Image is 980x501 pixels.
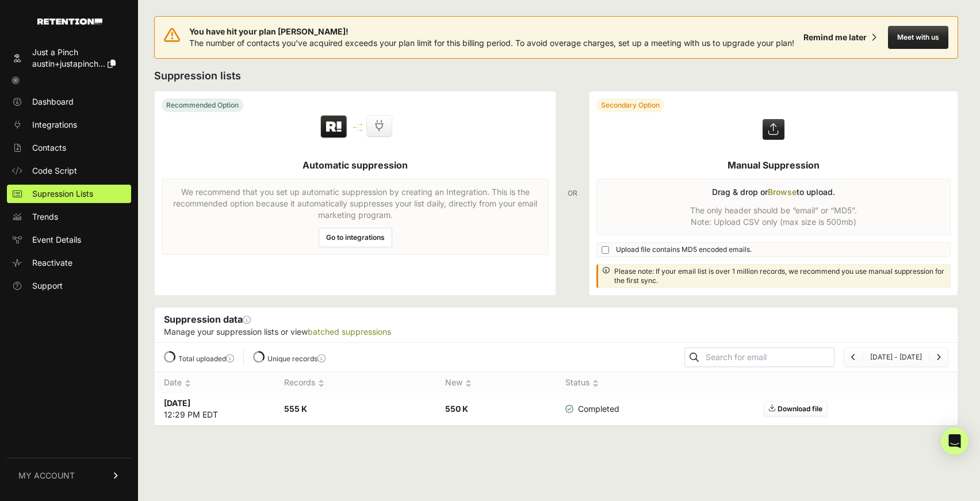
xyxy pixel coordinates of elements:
[7,162,131,180] a: Code Script
[32,96,74,108] span: Dashboard
[445,404,468,414] strong: 550 K
[602,246,609,254] input: Upload file contains MD5 encoded emails.
[7,458,131,493] a: MY ACCOUNT
[465,379,472,388] img: no_sort-eaf950dc5ab64cae54d48a5578032e96f70b2ecb7d747501f34c8f2db400fb66.gif
[18,470,75,481] span: MY ACCOUNT
[319,114,349,140] img: Retention
[303,158,408,172] h5: Automatic suppression
[844,347,948,367] nav: Page navigation
[556,372,637,393] th: Status
[32,165,77,177] span: Code Script
[185,379,191,388] img: no_sort-eaf950dc5ab64cae54d48a5578032e96f70b2ecb7d747501f34c8f2db400fb66.gif
[764,401,828,416] a: Download file
[155,372,275,393] th: Date
[7,185,131,203] a: Supression Lists
[32,119,77,131] span: Integrations
[32,234,81,246] span: Event Details
[32,47,116,58] div: Just a Pinch
[178,354,234,363] label: Total uploaded
[32,142,66,154] span: Contacts
[275,372,435,393] th: Records
[703,349,834,365] input: Search for email
[592,379,599,388] img: no_sort-eaf950dc5ab64cae54d48a5578032e96f70b2ecb7d747501f34c8f2db400fb66.gif
[32,257,72,269] span: Reactivate
[37,18,102,25] img: Retention.com
[32,188,93,200] span: Supression Lists
[353,127,362,128] img: integration
[189,38,794,48] span: The number of contacts you've acquired exceeds your plan limit for this billing period. To avoid ...
[155,308,958,342] div: Suppression data
[32,59,105,68] span: austin+justapinch...
[189,26,794,37] span: You have hit your plan [PERSON_NAME]!
[284,404,307,414] strong: 555 K
[7,116,131,134] a: Integrations
[353,129,362,131] img: integration
[941,427,968,455] div: Open Intercom Messenger
[319,228,392,247] a: Go to integrations
[154,68,958,84] h2: Suppression lists
[164,398,190,408] strong: [DATE]
[803,32,867,43] div: Remind me later
[162,98,243,112] div: Recommended Option
[616,245,752,254] span: Upload file contains MD5 encoded emails.
[863,353,929,362] li: [DATE] - [DATE]
[568,91,577,296] div: OR
[32,280,63,292] span: Support
[7,139,131,157] a: Contacts
[155,393,275,425] td: 12:29 PM EDT
[32,211,58,223] span: Trends
[164,326,948,338] p: Manage your suppression lists or view
[7,208,131,226] a: Trends
[318,379,324,388] img: no_sort-eaf950dc5ab64cae54d48a5578032e96f70b2ecb7d747501f34c8f2db400fb66.gif
[7,254,131,272] a: Reactivate
[353,124,362,125] img: integration
[7,231,131,249] a: Event Details
[888,26,948,49] button: Meet with us
[436,372,556,393] th: New
[169,186,541,221] p: We recommend that you set up automatic suppression by creating an Integration. This is the recomm...
[267,354,326,363] label: Unique records
[7,43,131,73] a: Just a Pinch austin+justapinch...
[7,93,131,111] a: Dashboard
[565,403,619,415] span: Completed
[851,353,856,361] a: Previous
[308,327,391,336] a: batched suppressions
[799,27,881,48] button: Remind me later
[7,277,131,295] a: Support
[936,353,941,361] a: Next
